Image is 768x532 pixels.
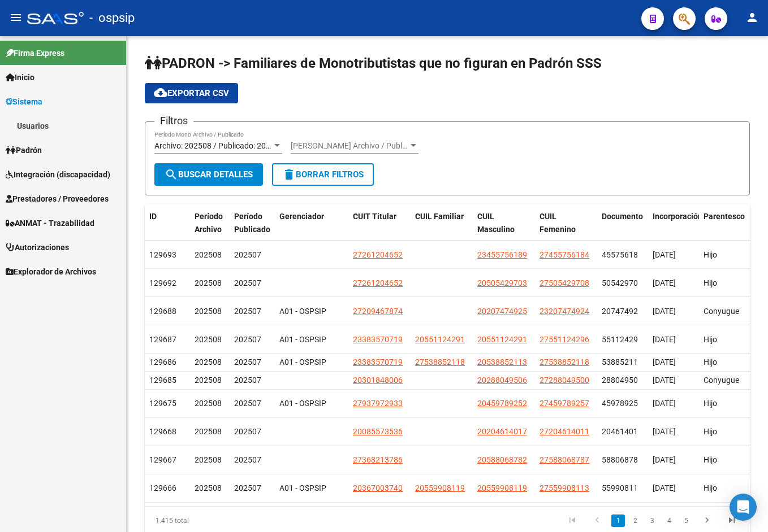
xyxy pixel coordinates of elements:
[610,511,627,530] li: page 1
[704,212,745,221] span: Parentesco
[195,399,222,408] span: 202508
[234,455,261,464] span: 202507
[653,376,676,385] span: [DATE]
[195,455,222,464] span: 202508
[6,144,42,156] span: Padrón
[602,376,638,385] span: 28804950
[353,483,403,492] span: 20367003740
[653,483,676,492] span: [DATE]
[602,427,638,436] span: 20461401
[154,141,284,150] span: Archivo: 202508 / Publicado: 202507
[648,204,699,242] datatable-header-cell: Incorporación
[353,376,403,385] span: 20301848006
[279,357,326,367] span: A01 - OSPSIP
[195,307,222,316] span: 202508
[89,6,135,30] span: - ospsip
[353,427,403,436] span: 20085573536
[704,278,717,287] span: Hijo
[477,278,527,287] span: 20505429703
[353,357,403,367] span: 23383570719
[6,265,96,278] span: Explorador de Archivos
[540,250,589,259] span: 27455756184
[704,307,739,316] span: Conyugue
[230,204,275,242] datatable-header-cell: Período Publicado
[745,11,759,24] mat-icon: person
[597,204,648,242] datatable-header-cell: Documento
[477,376,527,385] span: 20288049506
[653,212,702,221] span: Incorporación
[165,169,253,180] span: Buscar Detalles
[415,483,465,492] span: 20559908119
[195,483,222,492] span: 202508
[149,399,176,408] span: 129675
[540,357,589,367] span: 27538852118
[540,307,589,316] span: 23207474924
[704,250,717,259] span: Hijo
[602,250,638,259] span: 45575618
[353,399,403,408] span: 27937972933
[149,278,176,287] span: 129692
[195,427,222,436] span: 202508
[477,427,527,436] span: 20204614017
[627,511,644,530] li: page 2
[540,455,589,464] span: 27588068787
[704,483,717,492] span: Hijo
[234,376,261,385] span: 202507
[415,335,465,344] span: 20551124291
[540,399,589,408] span: 27459789257
[704,357,717,367] span: Hijo
[602,483,638,492] span: 55990811
[653,250,676,259] span: [DATE]
[234,357,261,367] span: 202507
[149,427,176,436] span: 129668
[540,278,589,287] span: 27505429708
[195,376,222,385] span: 202508
[415,212,464,221] span: CUIL Familiar
[644,511,661,530] li: page 3
[279,399,326,408] span: A01 - OSPSIP
[149,376,176,385] span: 129685
[602,455,638,464] span: 58806878
[540,335,589,344] span: 27551124296
[661,511,678,530] li: page 4
[540,212,576,234] span: CUIL Femenino
[149,455,176,464] span: 129667
[275,204,348,242] datatable-header-cell: Gerenciador
[353,278,403,287] span: 27261204652
[678,511,694,530] li: page 5
[540,427,589,436] span: 27204614011
[477,212,515,234] span: CUIL Masculino
[353,335,403,344] span: 23383570719
[602,335,638,344] span: 55112429
[353,307,403,316] span: 27209467874
[195,212,223,234] span: Período Archivo
[234,307,261,316] span: 202507
[234,250,261,259] span: 202507
[353,250,403,259] span: 27261204652
[415,357,465,367] span: 27538852118
[602,307,638,316] span: 20747492
[653,427,676,436] span: [DATE]
[611,514,625,527] a: 1
[6,241,69,254] span: Autorizaciones
[149,212,157,221] span: ID
[653,357,676,367] span: [DATE]
[154,86,167,99] mat-icon: cloud_download
[586,514,608,527] a: go to previous page
[234,483,261,492] span: 202507
[562,514,583,527] a: go to first page
[6,71,34,84] span: Inicio
[602,278,638,287] span: 50542970
[234,212,270,234] span: Período Publicado
[602,212,643,221] span: Documento
[149,250,176,259] span: 129693
[704,455,717,464] span: Hijo
[540,376,589,385] span: 27288049500
[165,168,178,181] mat-icon: search
[477,250,527,259] span: 23455756189
[234,427,261,436] span: 202507
[6,95,42,108] span: Sistema
[653,399,676,408] span: [DATE]
[473,204,535,242] datatable-header-cell: CUIL Masculino
[535,204,597,242] datatable-header-cell: CUIL Femenino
